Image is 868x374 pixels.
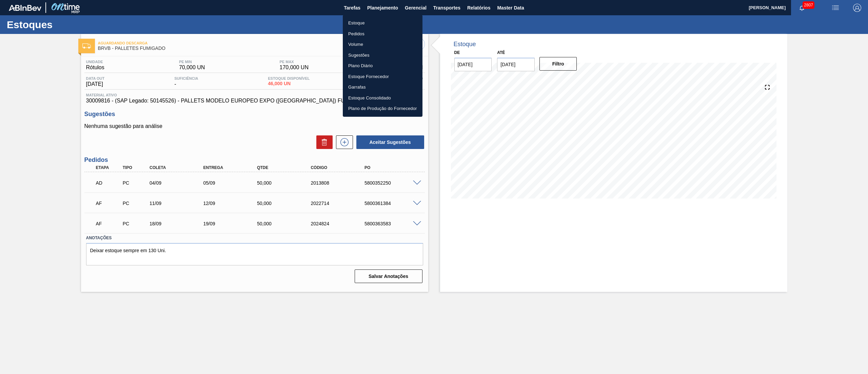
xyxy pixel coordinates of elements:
a: Estoque Consolidado [343,93,422,104]
a: Plano Diário [343,60,422,71]
a: Sugestões [343,50,422,61]
a: Garrafas [343,82,422,93]
a: Estoque [343,18,422,29]
a: Plano de Produção do Fornecedor [343,103,422,114]
a: Volume [343,39,422,50]
a: Pedidos [343,29,422,39]
a: Estoque Fornecedor [343,71,422,82]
